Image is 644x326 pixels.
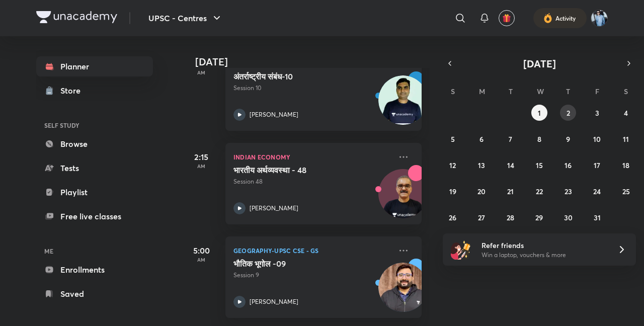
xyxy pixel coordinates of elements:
[473,183,490,199] button: October 20, 2025
[566,87,570,96] abbr: Thursday
[589,131,605,147] button: October 10, 2025
[477,187,486,196] abbr: October 20, 2025
[481,240,605,251] h6: Refer friends
[142,8,229,28] button: UPSC - Centres
[479,87,485,96] abbr: Monday
[181,163,221,169] p: AM
[36,117,153,134] h6: SELF STUDY
[531,183,547,199] button: October 22, 2025
[233,71,359,81] h5: अंतर्राष्ट्रीय संबंध-10
[509,87,513,96] abbr: Tuesday
[509,134,512,144] abbr: October 7, 2025
[535,213,543,222] abbr: October 29, 2025
[451,87,455,96] abbr: Sunday
[233,259,359,269] h5: भौतिक भूगोल -09
[618,131,634,147] button: October 11, 2025
[624,87,628,96] abbr: Saturday
[181,151,221,163] h5: 2:15
[507,187,514,196] abbr: October 21, 2025
[478,213,485,222] abbr: October 27, 2025
[36,56,153,76] a: Planner
[250,297,298,306] p: [PERSON_NAME]
[560,183,576,199] button: October 23, 2025
[36,11,117,23] img: Company Logo
[445,131,461,147] button: October 5, 2025
[622,160,629,170] abbr: October 18, 2025
[624,108,628,118] abbr: October 4, 2025
[233,165,359,175] h5: भारतीय अर्थव्यवस्था - 48
[181,244,221,257] h5: 5:00
[250,204,298,213] p: [PERSON_NAME]
[36,206,153,226] a: Free live classes
[594,213,601,222] abbr: October 31, 2025
[589,157,605,173] button: October 17, 2025
[449,187,456,196] abbr: October 19, 2025
[233,271,391,280] p: Session 9
[36,134,153,154] a: Browse
[478,160,485,170] abbr: October 13, 2025
[233,84,391,93] p: Session 10
[538,108,541,118] abbr: October 1, 2025
[565,187,572,196] abbr: October 23, 2025
[36,80,153,101] a: Store
[594,160,600,170] abbr: October 17, 2025
[595,108,599,118] abbr: October 3, 2025
[181,257,221,263] p: AM
[537,134,541,144] abbr: October 8, 2025
[593,187,601,196] abbr: October 24, 2025
[233,151,391,163] p: Indian Economy
[531,157,547,173] button: October 15, 2025
[622,187,630,196] abbr: October 25, 2025
[233,177,391,186] p: Session 48
[503,157,519,173] button: October 14, 2025
[195,56,432,68] h4: [DATE]
[566,134,570,144] abbr: October 9, 2025
[531,209,547,225] button: October 29, 2025
[445,209,461,225] button: October 26, 2025
[449,213,456,222] abbr: October 26, 2025
[560,105,576,121] button: October 2, 2025
[507,160,514,170] abbr: October 14, 2025
[451,239,471,260] img: referral
[531,131,547,147] button: October 8, 2025
[560,157,576,173] button: October 16, 2025
[473,157,490,173] button: October 13, 2025
[457,56,622,70] button: [DATE]
[503,183,519,199] button: October 21, 2025
[479,134,484,144] abbr: October 6, 2025
[36,242,153,260] h6: ME
[481,251,605,260] p: Win a laptop, vouchers & more
[543,12,552,24] img: activity
[531,105,547,121] button: October 1, 2025
[449,160,456,170] abbr: October 12, 2025
[589,209,605,225] button: October 31, 2025
[473,209,490,225] button: October 27, 2025
[618,183,634,199] button: October 25, 2025
[536,160,543,170] abbr: October 15, 2025
[502,14,511,23] img: avatar
[36,11,117,26] a: Company Logo
[536,187,543,196] abbr: October 22, 2025
[379,175,427,223] img: Avatar
[618,157,634,173] button: October 18, 2025
[60,85,87,97] div: Store
[36,284,153,304] a: Saved
[503,131,519,147] button: October 7, 2025
[503,209,519,225] button: October 28, 2025
[565,160,572,170] abbr: October 16, 2025
[36,260,153,280] a: Enrollments
[595,87,599,96] abbr: Friday
[589,183,605,199] button: October 24, 2025
[560,209,576,225] button: October 30, 2025
[445,157,461,173] button: October 12, 2025
[36,182,153,202] a: Playlist
[623,134,629,144] abbr: October 11, 2025
[507,213,514,222] abbr: October 28, 2025
[593,134,601,144] abbr: October 10, 2025
[233,244,391,257] p: Geography-UPSC CSE - GS
[589,105,605,121] button: October 3, 2025
[591,10,608,27] img: Shipu
[618,105,634,121] button: October 4, 2025
[499,10,515,26] button: avatar
[473,131,490,147] button: October 6, 2025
